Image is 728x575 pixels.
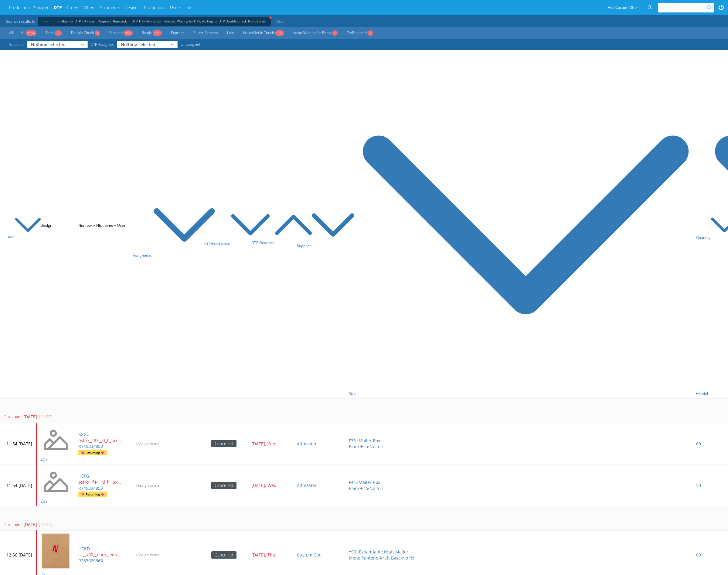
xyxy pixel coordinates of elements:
a: Orders [66,5,80,11]
th: Design [37,53,75,398]
input: Search for... [662,3,708,12]
a: Users [170,5,181,11]
a: Shipped [34,5,49,11]
a: Issue/Get In Touch192 [240,29,287,37]
a: Blocked193 [106,29,136,37]
a: Returning [78,492,107,497]
a: Eco [361,485,368,491]
a: Date [6,234,41,240]
a: All1154 [18,29,39,37]
a: Double Check1 [68,29,103,37]
th: • • Print [345,53,692,398]
input: (Assign to me) [133,550,164,559]
a: Jobs [185,5,193,11]
a: Mono Pantone [349,555,378,561]
td: • • • [345,423,692,464]
img: no_design.png [41,467,71,497]
a: Ready905 [139,29,165,37]
a: 30 [696,482,701,488]
a: Black [349,485,359,491]
input: (Assign to me) [133,481,164,490]
p: ostro__f33__d_h_luxury__KXGU [78,437,121,444]
span: Search results for [6,19,37,24]
a: DTP [54,5,62,11]
a: 60 [696,441,701,447]
span: 1 [95,30,100,36]
a: Issue/Waiting for Reply1 [290,29,341,37]
a: Kraft Base [380,555,401,561]
div: Cancelled [211,551,236,559]
a: KXGU [78,431,90,437]
a: Black [349,444,359,449]
button: Nothing selected [27,41,88,48]
p: cc__y90__naur_jensen__UCKD [78,552,121,558]
a: Cancelled [211,552,236,558]
a: Supplier [297,243,355,248]
a: Offers [84,5,96,11]
a: Add Custom Offer [604,3,641,12]
a: DTP/Production [204,241,270,247]
a: Clear [274,17,287,26]
span: Production state: [43,20,62,23]
a: R749334853 [78,485,103,491]
a: Production [9,5,30,11]
div: [DATE] [37,414,53,420]
a: Promotions [144,5,166,11]
div: Cancelled [211,482,236,489]
a: HSFG [78,473,89,479]
span: 192 [275,30,284,36]
img: data [41,532,71,570]
a: Unassigned [178,41,203,48]
a: F33. [349,438,357,444]
a: 1 [41,457,47,463]
span: Nothing selected [121,43,170,46]
a: Shipments [100,5,120,11]
span: 905 [153,30,162,36]
a: Mailer Box [359,438,380,444]
a: ostro__f33__d_h_luxury__KXGU [78,437,125,444]
a: R749334853 [78,443,103,449]
a: Returning [78,450,107,456]
a: Mailer Box [359,479,380,485]
a: 60 [696,552,701,558]
a: Expandable Kraft Mailer [359,549,408,555]
input: (Assign to me) [133,439,164,448]
div: over [DATE] [12,414,37,420]
a: Cancelled [211,482,236,488]
img: no_design.png [41,425,71,455]
a: Custom Cut [297,552,321,558]
div: [DATE] [37,522,53,528]
a: Size [349,391,696,396]
p: 12:36 [DATE] [6,552,32,558]
p: ostro__f44__d_h_luxury__HSFG [78,479,121,485]
div: over [DATE] [12,522,37,528]
a: UCKD [78,546,90,552]
span: 1154 [26,30,36,36]
a: Assigned to [133,253,216,258]
td: • • • [345,464,692,506]
a: All [6,29,16,37]
a: F44. [349,479,357,485]
p: 11:54 [DATE] [6,482,32,488]
span: Returning [80,450,105,455]
a: [DATE], Thu [251,552,290,558]
a: Altmaster [297,482,317,488]
a: DTP Deadline [251,240,313,245]
span: Nothing selected [31,43,80,46]
a: ostro__f44__d_h_luxury__HSFG [78,479,125,485]
span: DTP Assignee: [88,41,117,48]
a: R253029366 [78,558,103,563]
div: Due [3,522,12,528]
span: 193 [124,30,133,36]
a: +Production state:Back for DTP, DTP Client Approval Rejected, In DTP, DTP Verification Needed, Wa... [43,20,266,23]
span: 1 [46,458,47,462]
a: CA/Rejected2 [344,29,376,37]
a: Y90. [349,549,357,555]
a: Altmaster [297,441,317,447]
th: Number + Nickname + User [75,53,129,398]
span: Returning [80,492,105,497]
a: Express [168,29,187,37]
a: Super-Express [190,29,221,37]
span: 2 [368,30,373,36]
a: Late [224,29,237,37]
